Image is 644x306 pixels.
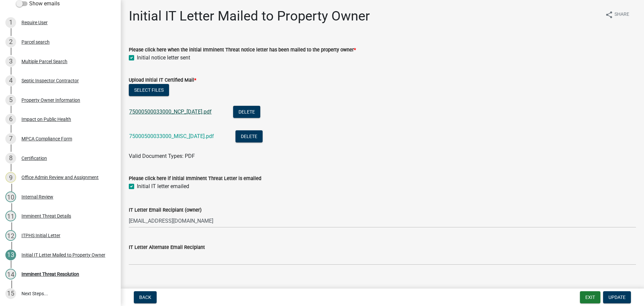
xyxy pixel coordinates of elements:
[21,20,48,25] div: Require User
[21,175,99,180] div: Office Admin Review and Assignment
[605,11,613,19] i: share
[129,84,169,96] button: Select files
[233,109,260,116] wm-modal-confirm: Delete Document
[5,37,16,47] div: 2
[21,117,71,122] div: Impact on Public Health
[21,194,53,199] div: Internal Review
[129,153,195,159] span: Valid Document Types: PDF
[5,56,16,67] div: 3
[21,253,105,257] div: Initial IT Letter Mailed to Property Owner
[608,295,626,300] span: Update
[580,291,600,303] button: Exit
[5,172,16,183] div: 9
[5,75,16,86] div: 4
[235,130,263,142] button: Delete
[139,295,151,300] span: Back
[137,182,189,190] label: Initial IT letter emailed
[603,291,631,303] button: Update
[129,108,212,115] a: 75000500033000_NCP_[DATE].pdf
[129,8,370,24] h1: Initial IT Letter Mailed to Property Owner
[129,78,196,83] label: Upload Initial IT Certified Mail
[5,288,16,299] div: 15
[21,98,80,102] div: Property Owner Information
[5,269,16,279] div: 14
[21,156,47,161] div: Certification
[21,272,79,276] div: Imminent Threat Resolution
[5,133,16,144] div: 7
[21,78,79,83] div: Septic Inspector Contractor
[21,214,71,218] div: Imminent Threat Details
[600,8,635,21] button: shareShare
[137,54,190,62] label: Initial notice letter sent
[235,134,263,140] wm-modal-confirm: Delete Document
[5,211,16,221] div: 11
[5,191,16,202] div: 10
[21,59,67,64] div: Multiple Parcel Search
[129,133,214,139] a: 75000500033000_MISC_[DATE].pdf
[614,11,629,19] span: Share
[21,40,50,44] div: Parcel search
[129,208,202,213] label: IT Letter Email Recipiant (owner)
[21,136,72,141] div: MPCA Compliance Form
[129,245,205,250] label: IT Letter Alternate Email Recipiant
[233,106,260,118] button: Delete
[129,176,261,181] label: Please click here if initial Imminent Threat Letter is emailed
[134,291,157,303] button: Back
[129,48,356,52] label: Please click here when the initial Imminent Threat notice letter has been mailed to the property ...
[5,17,16,28] div: 1
[5,250,16,260] div: 13
[5,153,16,164] div: 8
[5,230,16,241] div: 12
[5,95,16,105] div: 5
[21,233,60,238] div: ITPHS Initial Letter
[5,114,16,125] div: 6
